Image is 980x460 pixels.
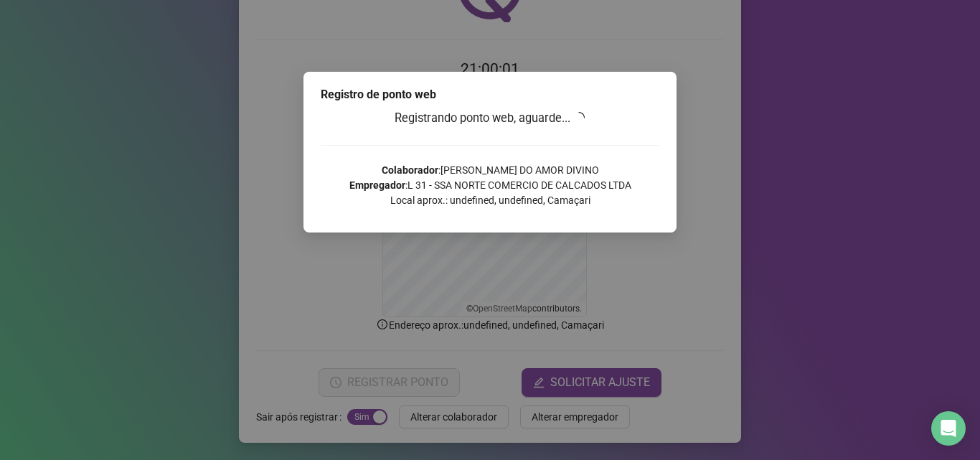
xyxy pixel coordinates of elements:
[321,109,659,128] h3: Registrando ponto web, aguarde...
[321,163,659,208] p: : [PERSON_NAME] DO AMOR DIVINO : L 31 - SSA NORTE COMERCIO DE CALCADOS LTDA Local aprox.: undefin...
[573,112,585,123] span: loading
[349,179,405,191] strong: Empregador
[321,86,659,103] div: Registro de ponto web
[931,411,966,446] div: Open Intercom Messenger
[382,164,438,176] strong: Colaborador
